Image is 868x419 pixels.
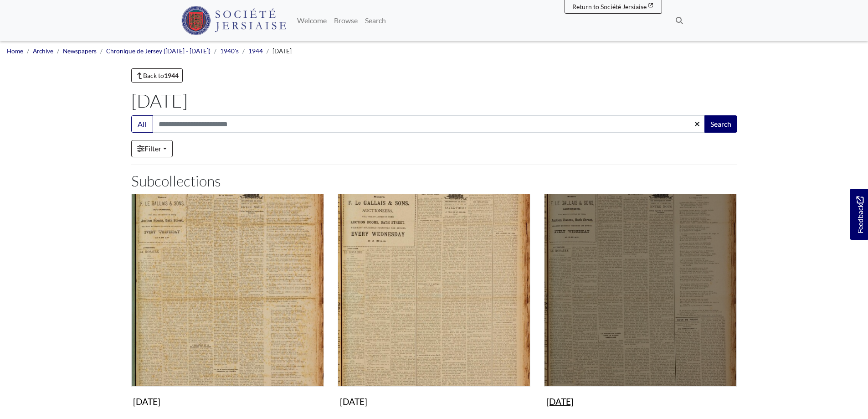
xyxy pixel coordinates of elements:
[131,90,737,112] h1: [DATE]
[220,47,239,55] a: 1940's
[33,47,53,55] a: Archive
[338,194,530,411] a: 5th January 1944 [DATE]
[330,11,361,30] a: Browse
[131,140,173,157] a: Filter
[181,6,287,35] img: Société Jersiaise
[131,68,183,83] a: Back to1944
[361,11,390,30] a: Search
[544,194,737,387] img: 8th January 1944
[164,72,179,79] strong: 1944
[131,194,324,411] a: 1st January 1944 [DATE]
[106,47,211,55] a: Chronique de Jersey ([DATE] - [DATE])
[131,115,153,133] button: All
[572,3,647,10] span: Return to Société Jersiaise
[338,194,530,387] img: 5th January 1944
[544,194,737,411] a: 8th January 1944 [DATE]
[850,189,868,240] a: Would you like to provide feedback?
[63,47,97,55] a: Newspapers
[153,115,705,133] input: Search this collection...
[181,4,287,37] a: Société Jersiaise logo
[131,194,324,387] img: 1st January 1944
[7,47,23,55] a: Home
[704,115,737,133] button: Search
[131,172,737,190] h2: Subcollections
[293,11,330,30] a: Welcome
[248,47,263,55] a: 1944
[854,196,865,233] span: Feedback
[272,47,292,55] span: [DATE]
